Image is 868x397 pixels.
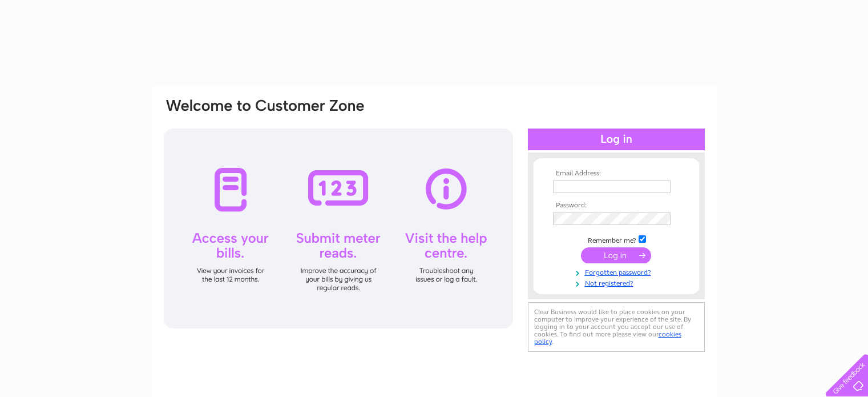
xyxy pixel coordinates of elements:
a: Forgotten password? [553,266,683,277]
input: Submit [581,247,651,263]
a: cookies policy [534,330,681,346]
th: Email Address: [550,170,683,178]
th: Password: [550,202,683,210]
div: Clear Business would like to place cookies on your computer to improve your experience of the sit... [528,302,705,352]
td: Remember me? [550,234,683,245]
a: Not registered? [553,277,683,288]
